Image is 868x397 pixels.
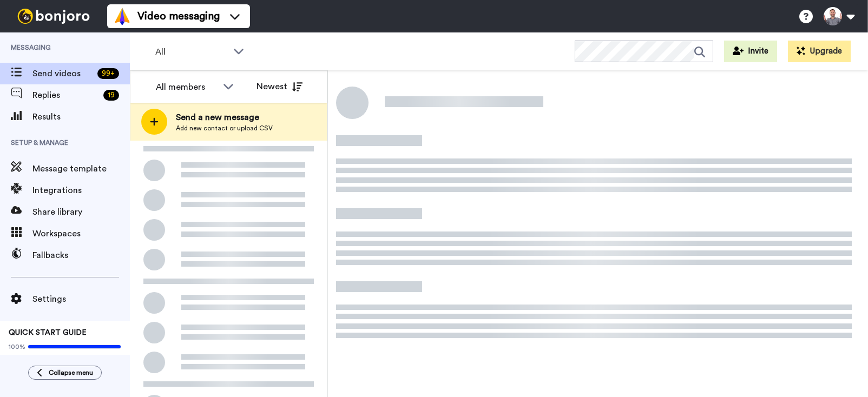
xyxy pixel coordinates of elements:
div: 19 [103,90,119,101]
span: Collapse menu [49,368,93,377]
span: Video messaging [137,9,220,24]
span: Workspaces [32,227,130,240]
button: Collapse menu [28,366,102,380]
span: QUICK START GUIDE [9,329,87,336]
span: 100% [9,342,25,351]
span: All [155,45,228,58]
img: vm-color.svg [114,8,131,25]
span: Send videos [32,67,93,80]
span: Results [32,110,130,123]
button: Upgrade [788,41,851,62]
button: Invite [724,41,777,62]
span: Integrations [32,184,130,197]
div: 99 + [97,68,119,79]
span: Message template [32,162,130,175]
img: bj-logo-header-white.svg [13,9,94,24]
span: Share library [32,206,130,219]
button: Newest [248,76,311,97]
span: Add new contact or upload CSV [176,124,273,133]
span: Replies [32,89,99,102]
span: Send a new message [176,111,273,124]
span: Settings [32,293,130,306]
span: Fallbacks [32,249,130,262]
div: All members [156,81,218,94]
